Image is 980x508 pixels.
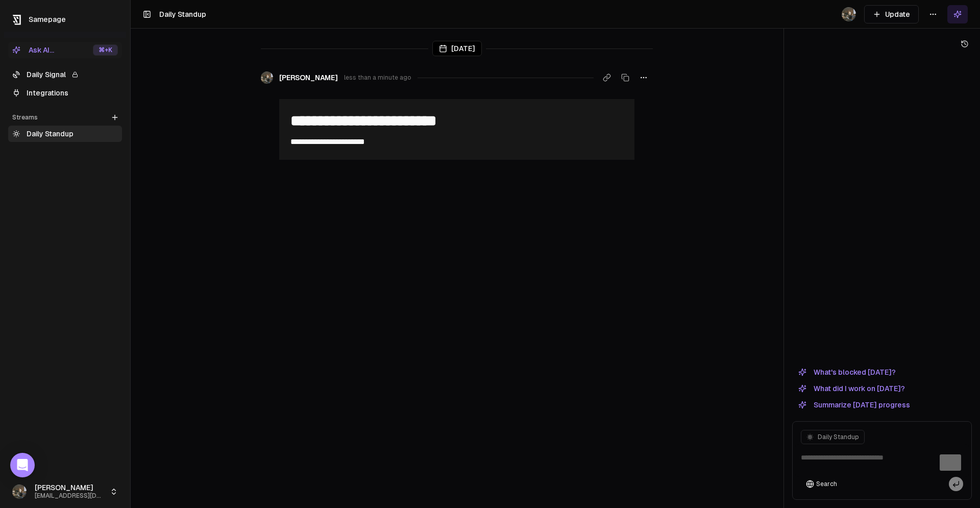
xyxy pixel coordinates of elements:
button: Search [801,477,842,491]
div: [DATE] [432,41,482,56]
span: Samepage [29,15,66,23]
span: Daily Standup [159,10,206,18]
a: Daily Standup [8,126,122,142]
button: [PERSON_NAME][EMAIL_ADDRESS][DOMAIN_NAME] [8,479,122,504]
button: What's blocked [DATE]? [792,366,902,378]
span: less than a minute ago [344,74,411,82]
span: Daily Standup [818,433,859,441]
button: Summarize [DATE] progress [792,399,916,411]
span: [PERSON_NAME] [35,483,106,493]
textarea: To enrich screen reader interactions, please activate Accessibility in Grammarly extension settings [795,444,969,477]
div: Ask AI... [12,45,54,55]
button: What did I work on [DATE]? [792,382,911,395]
div: Open Intercom Messenger [10,453,35,477]
a: Daily Signal [8,66,122,83]
div: ⌘ +K [93,44,118,56]
img: _image [842,7,856,21]
span: [EMAIL_ADDRESS][DOMAIN_NAME] [35,492,106,500]
button: Update [864,5,919,23]
img: _image [12,485,27,499]
span: [PERSON_NAME] [279,72,338,83]
a: Integrations [8,85,122,101]
img: _image [261,71,273,84]
button: Ask AI...⌘+K [8,42,122,58]
div: Streams [8,109,122,126]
